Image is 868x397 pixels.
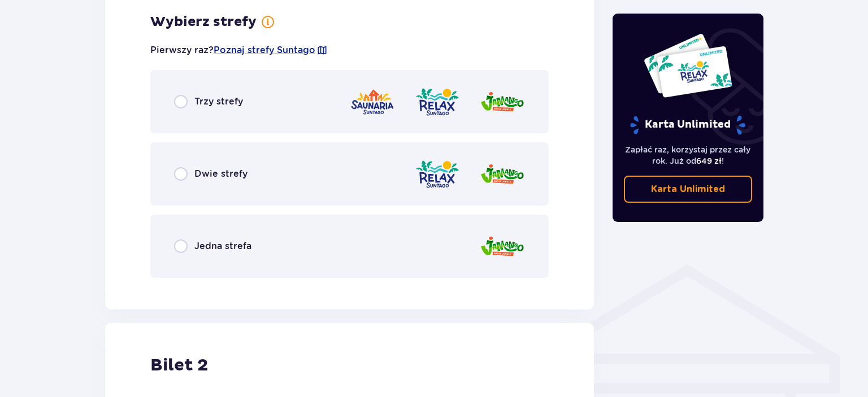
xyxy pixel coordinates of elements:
[629,115,747,135] p: Karta Unlimited
[624,176,753,203] a: Karta Unlimited
[350,86,395,118] img: Saunaria
[480,86,525,118] img: Jamango
[214,44,315,56] a: Poznaj strefy Suntago
[651,183,725,195] p: Karta Unlimited
[194,168,248,180] span: Dwie strefy
[194,240,251,252] span: Jedna strefa
[643,33,733,98] img: Dwie karty całoroczne do Suntago z napisem 'UNLIMITED RELAX', na białym tle z tropikalnymi liśćmi...
[150,14,257,30] h3: Wybierz strefy
[150,355,208,376] h2: Bilet 2
[194,95,243,108] span: Trzy strefy
[480,158,525,190] img: Jamango
[415,158,460,190] img: Relax
[415,86,460,118] img: Relax
[480,230,525,263] img: Jamango
[150,44,328,56] p: Pierwszy raz?
[696,156,722,165] span: 649 zł
[624,144,753,167] p: Zapłać raz, korzystaj przez cały rok. Już od !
